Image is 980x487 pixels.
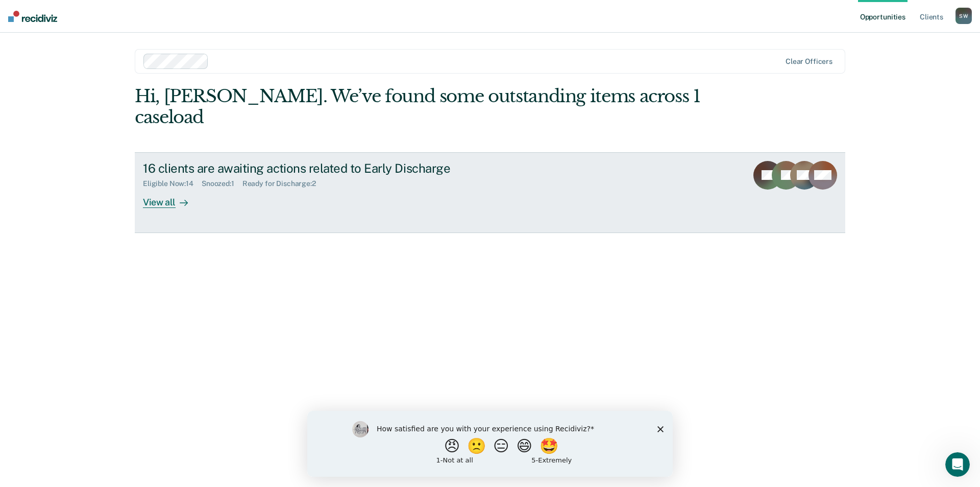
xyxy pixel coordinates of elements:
[135,152,845,233] a: 16 clients are awaiting actions related to Early DischargeEligible Now:14Snoozed:1Ready for Disch...
[945,452,970,477] iframe: Intercom live chat
[135,86,703,128] div: Hi, [PERSON_NAME]. We’ve found some outstanding items across 1 caseload
[242,179,324,188] div: Ready for Discharge : 2
[955,8,972,24] div: S W
[143,188,200,208] div: View all
[955,8,972,24] button: SW
[143,161,501,176] div: 16 clients are awaiting actions related to Early Discharge
[143,179,202,188] div: Eligible Now : 14
[307,411,673,477] iframe: Survey by Kim from Recidiviz
[8,11,57,22] img: Recidiviz
[786,57,832,66] div: Clear officers
[202,179,242,188] div: Snoozed : 1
